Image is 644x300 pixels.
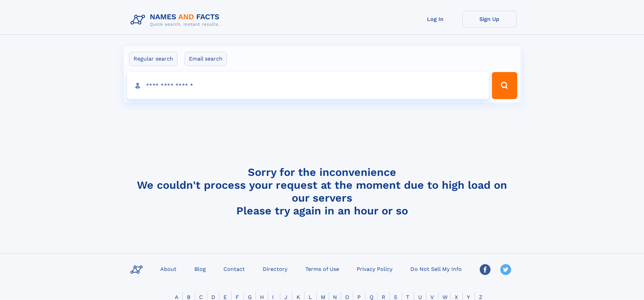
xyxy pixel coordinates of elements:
button: Search Button [492,72,517,99]
a: Terms of Use [303,264,342,274]
img: Twitter [500,264,511,275]
a: About [158,264,179,274]
a: Directory [260,264,290,274]
img: Logo Names and Facts [128,11,225,29]
a: Sign Up [462,11,517,27]
a: Log In [408,11,462,27]
a: Blog [192,264,209,274]
label: Regular search [129,52,177,66]
label: Email search [185,52,227,66]
a: Contact [221,264,247,274]
h4: Sorry for the inconvenience We couldn't process your request at the moment due to high load on ou... [128,166,517,217]
a: Do Not Sell My Info [408,264,464,274]
input: search input [127,72,489,99]
img: Facebook [480,264,491,275]
a: Privacy Policy [354,264,395,274]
